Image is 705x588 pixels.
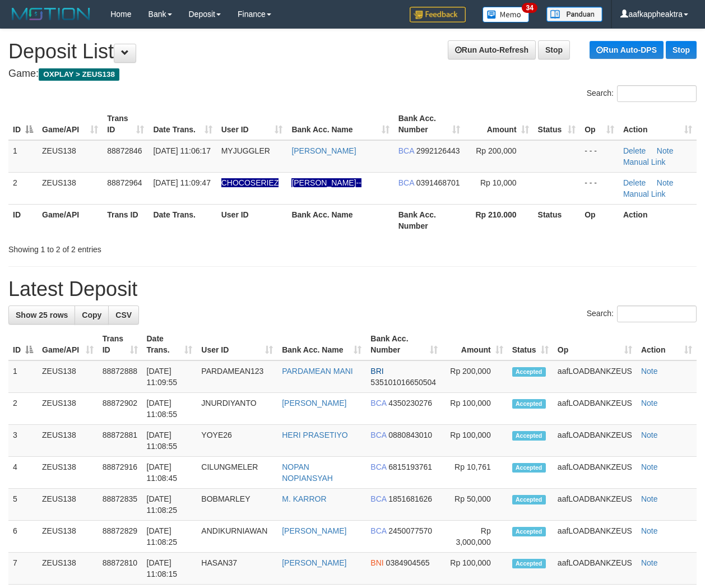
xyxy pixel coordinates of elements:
[442,521,508,553] td: Rp 3,000,000
[197,393,277,425] td: JNURDIYANTO
[619,204,697,236] th: Action
[197,328,277,360] th: User ID: activate to sort column ascending
[370,399,386,408] span: BCA
[103,108,149,140] th: Trans ID: activate to sort column ascending
[197,425,277,457] td: YOYE26
[149,108,216,140] th: Date Trans.: activate to sort column ascending
[641,430,658,439] a: Note
[282,367,353,376] a: PARDAMEAN MANI
[38,140,103,173] td: ZEUS138
[197,489,277,521] td: BOBMARLEY
[522,3,537,13] span: 34
[98,553,142,585] td: 88872810
[416,146,460,155] span: Copy 2992126443 to clipboard
[370,378,436,387] span: Copy 535101016650504 to clipboard
[291,178,361,187] a: [PERSON_NAME]--
[619,108,697,140] th: Action: activate to sort column ascending
[8,40,697,63] h1: Deposit List
[142,457,197,489] td: [DATE] 11:08:45
[623,146,646,155] a: Delete
[142,328,197,360] th: Date Trans.: activate to sort column ascending
[623,158,666,166] a: Manual Link
[98,360,142,393] td: 88872888
[221,146,270,155] span: MYJUGGLER
[8,140,38,173] td: 1
[38,360,98,393] td: ZEUS138
[587,85,697,102] label: Search:
[103,204,149,236] th: Trans ID
[8,457,38,489] td: 4
[538,40,570,59] a: Stop
[98,457,142,489] td: 88872916
[98,489,142,521] td: 88872835
[98,393,142,425] td: 88872902
[465,204,534,236] th: Rp 210.000
[512,559,546,568] span: Accepted
[38,489,98,521] td: ZEUS138
[8,553,38,585] td: 7
[282,494,326,503] a: M. KARROR
[8,204,38,236] th: ID
[115,311,132,320] span: CSV
[580,108,619,140] th: Op: activate to sort column ascending
[637,328,697,360] th: Action: activate to sort column ascending
[8,108,38,140] th: ID: activate to sort column descending
[370,526,386,535] span: BCA
[16,311,68,320] span: Show 25 rows
[277,328,366,360] th: Bank Acc. Name: activate to sort column ascending
[623,178,646,187] a: Delete
[442,489,508,521] td: Rp 50,000
[410,7,466,22] img: Feedback.jpg
[546,7,602,22] img: panduan.png
[394,204,465,236] th: Bank Acc. Number
[142,489,197,521] td: [DATE] 11:08:25
[8,521,38,553] td: 6
[617,305,697,322] input: Search:
[221,178,279,187] span: Nama rekening ada tanda titik/strip, harap diedit
[366,328,442,360] th: Bank Acc. Number: activate to sort column ascending
[448,40,536,59] a: Run Auto-Refresh
[512,495,546,504] span: Accepted
[442,360,508,393] td: Rp 200,000
[641,399,658,408] a: Note
[388,399,432,408] span: Copy 4350230276 to clipboard
[38,521,98,553] td: ZEUS138
[142,425,197,457] td: [DATE] 11:08:55
[512,463,546,473] span: Accepted
[38,204,103,236] th: Game/API
[398,146,414,155] span: BCA
[282,462,333,483] a: NOPAN NOPIANSYAH
[142,521,197,553] td: [DATE] 11:08:25
[641,558,658,567] a: Note
[623,189,666,198] a: Manual Link
[442,457,508,489] td: Rp 10,761
[282,526,346,535] a: [PERSON_NAME]
[416,178,460,187] span: Copy 0391468701 to clipboard
[107,146,142,155] span: 88872846
[38,553,98,585] td: ZEUS138
[512,399,546,409] span: Accepted
[641,462,658,471] a: Note
[8,278,697,300] h1: Latest Deposit
[388,462,432,471] span: Copy 6815193761 to clipboard
[8,360,38,393] td: 1
[82,311,101,320] span: Copy
[442,328,508,360] th: Amount: activate to sort column ascending
[142,360,197,393] td: [DATE] 11:09:55
[153,178,210,187] span: [DATE] 11:09:47
[107,178,142,187] span: 88872964
[8,6,94,22] img: MOTION_logo.png
[197,360,277,393] td: PARDAMEAN123
[512,367,546,377] span: Accepted
[442,393,508,425] td: Rp 100,000
[287,204,393,236] th: Bank Acc. Name
[483,7,530,22] img: Button%20Memo.svg
[291,146,356,155] a: [PERSON_NAME]
[39,68,119,81] span: OXPLAY > ZEUS138
[553,489,637,521] td: aafLOADBANKZEUS
[587,305,697,322] label: Search:
[8,172,38,204] td: 2
[197,521,277,553] td: ANDIKURNIAWAN
[442,553,508,585] td: Rp 100,000
[641,526,658,535] a: Note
